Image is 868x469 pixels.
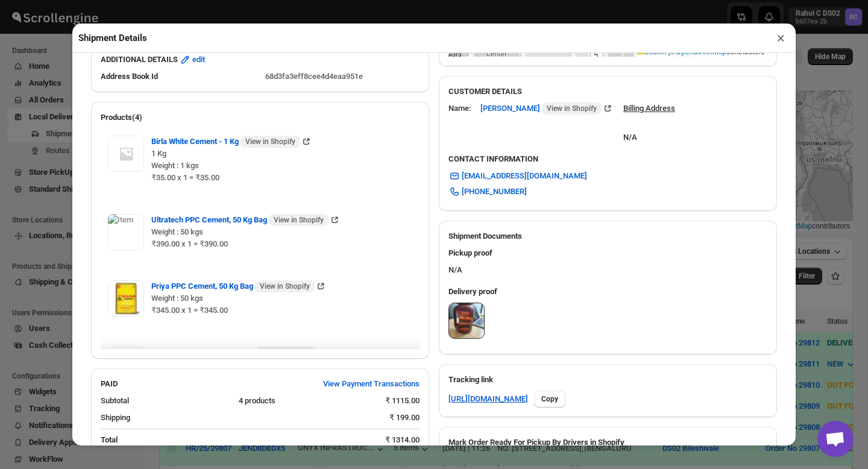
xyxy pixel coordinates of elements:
h2: Products(4) [101,112,420,124]
a: Maha PPC Cement, 50 Kg Bag View in Shopify [151,348,328,357]
h2: PAID [101,378,118,390]
b: Total [101,435,118,444]
div: 4 products [239,395,376,407]
span: Address Book Id [101,72,158,81]
div: Subtotal [101,395,229,407]
span: | [668,48,670,56]
a: [PERSON_NAME] View in Shopify [480,104,614,113]
span: View in Shopify [260,282,310,291]
h3: Delivery proof [448,286,767,298]
a: Ultratech PPC Cement, 50 Kg Bag View in Shopify [151,215,341,224]
div: ₹ 1314.00 [385,434,420,446]
button: Copy [534,391,565,408]
span: Weight : 50 kgs [151,227,203,236]
h3: Pickup proof [448,247,767,259]
a: Leaflet [637,48,666,56]
u: Billing Address [623,104,675,113]
button: View Payment Transactions [316,374,427,394]
img: Item [108,136,144,172]
span: Birla White Cement - 1 Kg [151,136,300,148]
a: [PHONE_NUMBER] [441,182,534,201]
div: ₹ 199.00 [389,412,420,424]
span: Ultratech PPC Cement, 50 Kg Bag [151,214,329,226]
b: ADDITIONAL DETAILS [101,54,178,66]
h2: Shipment Documents [448,230,767,242]
h3: Tracking link [448,374,767,386]
a: Birla White Cement - 1 Kg View in Shopify [151,137,312,146]
a: Priya PPC Cement, 50 Kg Bag View in Shopify [151,282,327,291]
img: mBmNu6YBjm0xdqAfHsY.jpeg [449,303,484,338]
a: OpenStreetMap [676,48,727,56]
div: N/A [439,242,777,281]
span: Maha PPC Cement, 50 Kg Bag [151,347,316,359]
h3: Mark Order Ready For Pickup By Drivers in Shopify [448,436,767,449]
span: Weight : 50 kgs [151,294,203,303]
span: Priya PPC Cement, 50 Kg Bag [151,280,315,292]
span: 1 Kg [151,149,166,158]
button: × [772,30,790,46]
span: Weight : 1 kgs [151,161,199,170]
span: View in Shopify [547,104,597,113]
img: Item [108,214,144,250]
span: edit [192,54,205,66]
span: ₹390.00 x 1 = ₹390.00 [151,239,228,248]
span: Copy [541,394,558,404]
span: ₹345.00 x 1 = ₹345.00 [151,306,228,315]
span: View Payment Transactions [323,378,420,390]
div: Shipping [101,412,380,424]
span: [PHONE_NUMBER] [462,186,527,198]
span: 68d3fa3eff8cee4d4eaa951e [265,72,363,81]
span: ₹35.00 x 1 = ₹35.00 [151,173,219,182]
span: [PERSON_NAME] [480,102,602,115]
a: [URL][DOMAIN_NAME] [448,393,528,405]
div: ₹ 1115.00 [385,395,420,407]
h3: CONTACT INFORMATION [448,153,767,165]
span: View in Shopify [245,137,295,146]
span: View in Shopify [274,215,324,225]
h3: CUSTOMER DETAILS [448,86,767,98]
a: [EMAIL_ADDRESS][DOMAIN_NAME] [441,166,594,186]
span: View in Shopify [261,348,311,357]
h2: Shipment Details [78,32,147,44]
div: Name: [448,102,471,115]
button: edit [172,50,212,69]
div: N/A [623,119,675,143]
span: [EMAIL_ADDRESS][DOMAIN_NAME] [462,170,587,182]
div: Open chat [817,421,854,457]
